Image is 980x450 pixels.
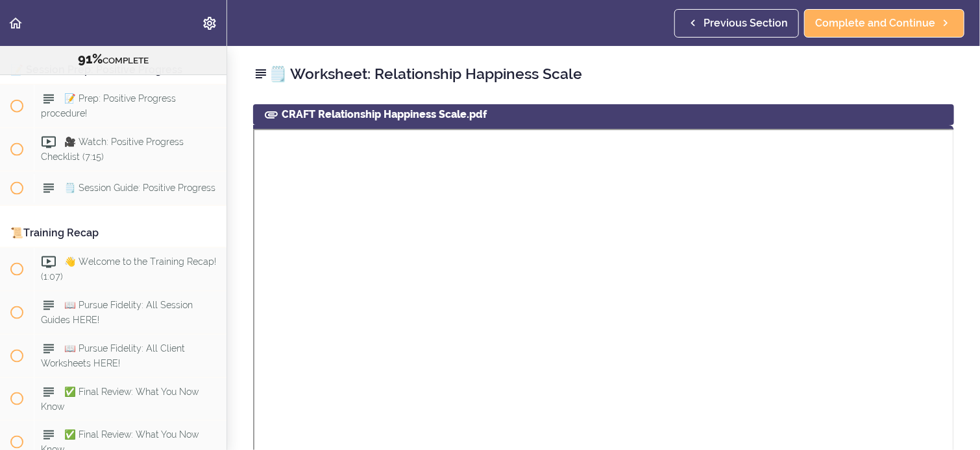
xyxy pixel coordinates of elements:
span: 📝 Prep: Positive Progress procedure! [41,93,176,118]
span: ✅ Final Review: What You Now Know [41,387,199,412]
span: 🗒️ Session Guide: Positive Progress [64,183,215,193]
a: Previous Section [674,9,799,38]
svg: Back to course curriculum [8,16,23,31]
svg: Settings Menu [202,16,217,31]
span: 👋 Welcome to the Training Recap! (1:07) [41,256,216,282]
div: CRAFT Relationship Happiness Scale.pdf [253,104,954,125]
span: 91% [78,51,103,67]
span: Previous Section [704,16,788,31]
h2: 🗒️ Worksheet: Relationship Happiness Scale [253,63,954,85]
div: COMPLETE [16,51,210,68]
span: 🎥 Watch: Positive Progress Checklist (7:15) [41,137,184,162]
a: Complete and Continue [804,9,964,38]
span: 📖 Pursue Fidelity: All Session Guides HERE! [41,300,193,325]
span: 📖 Pursue Fidelity: All Client Worksheets HERE! [41,343,185,368]
span: Complete and Continue [815,16,935,31]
